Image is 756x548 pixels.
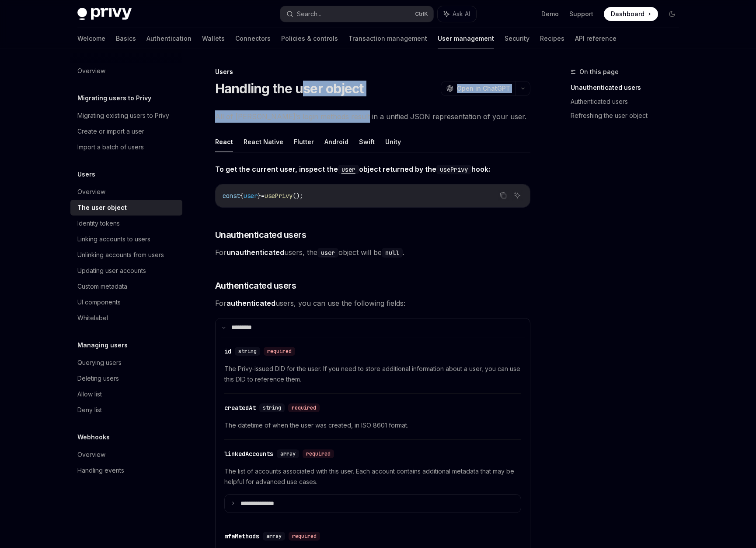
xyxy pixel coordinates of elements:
[70,124,182,139] a: Create or import a user
[77,169,95,180] h5: Users
[224,403,256,412] div: createdAt
[266,533,282,540] span: array
[575,28,617,49] a: API reference
[77,126,144,137] div: Create or import a user
[235,28,271,49] a: Connectors
[77,340,128,350] h5: Managing users
[77,202,127,213] div: The user object
[238,348,257,355] span: string
[77,465,124,476] div: Handling events
[498,190,509,201] button: Copy the contents from the code block
[224,466,521,487] span: The list of accounts associated with this user. Each account contains additional metadata that ma...
[226,299,275,308] strong: authenticated
[77,110,169,121] div: Migrating existing users to Privy
[294,131,314,152] button: Flutter
[512,190,523,201] button: Ask AI
[224,420,521,431] span: The datetime of when the user was created, in ISO 8601 format.
[226,248,284,257] strong: unauthenticated
[289,532,320,541] div: required
[77,8,132,20] img: dark logo
[70,216,182,231] a: Identity tokens
[280,6,433,22] button: Search...CtrlK
[70,371,182,386] a: Deleting users
[70,386,182,402] a: Allow list
[224,449,273,458] div: linkedAccounts
[223,192,240,200] span: const
[202,28,225,49] a: Wallets
[77,449,105,460] div: Overview
[348,28,427,49] a: Transaction management
[338,165,359,174] code: user
[116,28,136,49] a: Basics
[77,142,144,152] div: Import a batch of users
[70,200,182,216] a: The user object
[258,192,261,200] span: }
[571,95,686,109] a: Authenticated users
[70,231,182,247] a: Linking accounts to users
[70,139,182,155] a: Import a batch of users
[224,347,231,356] div: id
[261,192,265,200] span: =
[385,131,401,152] button: Unity
[77,234,150,244] div: Linking accounts to users
[70,355,182,371] a: Querying users
[324,131,348,152] button: Android
[215,81,364,96] h1: Handling the user object
[244,192,258,200] span: user
[77,28,105,49] a: Welcome
[297,9,321,19] div: Search...
[70,447,182,463] a: Overview
[70,184,182,200] a: Overview
[579,67,619,77] span: On this page
[77,373,119,384] div: Deleting users
[540,28,564,49] a: Recipes
[77,357,122,368] div: Querying users
[303,449,334,458] div: required
[541,10,559,18] a: Demo
[77,432,110,442] h5: Webhooks
[77,66,105,76] div: Overview
[288,403,320,412] div: required
[224,532,259,541] div: mfaMethods
[77,265,146,276] div: Updating user accounts
[281,28,338,49] a: Policies & controls
[77,313,108,323] div: Whitelabel
[264,347,295,356] div: required
[70,279,182,294] a: Custom metadata
[415,11,428,18] span: Ctrl K
[359,131,375,152] button: Swift
[77,93,151,103] h5: Migrating users to Privy
[77,187,105,197] div: Overview
[70,247,182,263] a: Unlinking accounts from users
[571,109,686,123] a: Refreshing the user object
[441,81,516,96] button: Open in ChatGPT
[70,310,182,326] a: Whitelabel
[280,450,296,457] span: array
[215,229,307,241] span: Unauthenticated users
[215,165,490,173] strong: To get the current user, inspect the object returned by the hook:
[244,131,283,152] button: React Native
[317,248,338,257] a: user
[665,7,679,21] button: Toggle dark mode
[70,294,182,310] a: UI components
[438,6,476,22] button: Ask AI
[215,246,530,258] span: For users, the object will be .
[215,297,530,309] span: For users, you can use the following fields:
[338,165,359,173] a: user
[571,81,686,95] a: Unauthenticated users
[453,10,470,18] span: Ask AI
[263,404,281,411] span: string
[293,192,303,200] span: ();
[382,248,403,258] code: null
[505,28,530,49] a: Security
[77,389,102,400] div: Allow list
[215,131,233,152] button: React
[604,7,658,21] a: Dashboard
[77,218,120,229] div: Identity tokens
[215,67,530,76] div: Users
[70,63,182,79] a: Overview
[77,281,127,292] div: Custom metadata
[317,248,338,258] code: user
[457,84,510,93] span: Open in ChatGPT
[569,10,593,18] a: Support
